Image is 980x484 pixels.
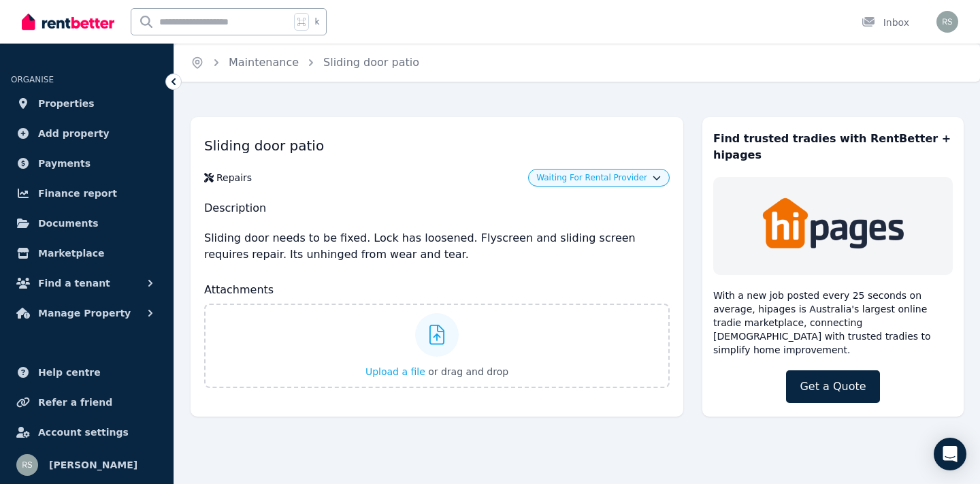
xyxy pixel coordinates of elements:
a: Refer a friend [11,389,163,416]
span: [PERSON_NAME] [49,457,137,473]
span: k [314,16,319,27]
span: Find a tenant [38,275,110,291]
span: or drag and drop [428,366,508,377]
span: ORGANISE [11,75,54,84]
span: Marketplace [38,245,104,261]
button: Manage Property [11,300,163,327]
a: Maintenance [229,56,299,69]
a: Help centre [11,359,163,386]
a: Marketplace [11,240,163,267]
button: Upload a file or drag and drop [365,365,508,378]
span: Help centre [38,364,101,381]
span: Add property [38,125,110,142]
div: Inbox [862,16,909,29]
a: Finance report [11,180,163,207]
a: Add property [11,120,163,147]
p: With a new job posted every 25 seconds on average, hipages is Australia's largest online tradie m... [713,289,953,357]
div: Repairs [216,171,252,184]
span: Waiting For Rental Provider [536,172,647,183]
a: Account settings [11,419,163,446]
span: Upload a file [365,366,425,377]
span: Manage Property [38,305,131,321]
div: Open Intercom Messenger [934,438,966,470]
img: Rachel Sutton [16,454,38,476]
img: Rachel Sutton [936,11,958,33]
h2: Attachments [204,282,670,298]
h1: Sliding door patio [204,131,670,161]
span: Documents [38,215,99,231]
p: Sliding door needs to be fixed. Lock has loosened. Flyscreen and sliding screen requires repair. ... [204,225,670,268]
h2: Description [204,200,670,216]
span: Properties [38,95,95,112]
span: Finance report [38,185,117,201]
img: RentBetter [22,12,114,32]
span: Payments [38,155,91,172]
a: Get a Quote [786,370,879,403]
button: Waiting For Rental Provider [536,172,661,183]
nav: Breadcrumb [174,44,436,82]
h3: Find trusted tradies with RentBetter + hipages [713,131,953,163]
a: Payments [11,150,163,177]
span: Account settings [38,424,129,440]
a: Properties [11,90,163,117]
a: Sliding door patio [323,56,419,69]
span: Refer a friend [38,394,112,410]
a: Documents [11,210,163,237]
button: Find a tenant [11,270,163,297]
img: Trades & Maintenance [761,190,904,257]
